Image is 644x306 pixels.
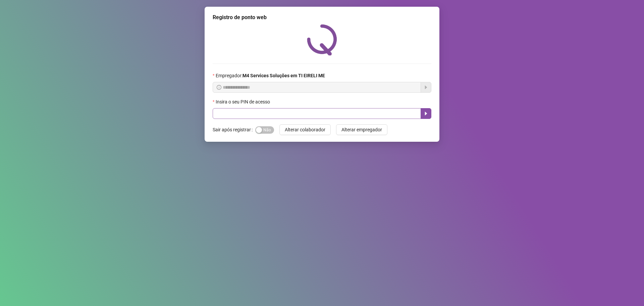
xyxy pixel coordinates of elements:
label: Sair após registrar [213,124,255,135]
span: info-circle [217,85,221,90]
strong: M4 Services Soluções em TI EIRELI ME [243,73,325,78]
button: Alterar colaborador [279,124,331,135]
label: Insira o seu PIN de acesso [213,98,274,105]
span: caret-right [423,111,429,116]
span: Alterar empregador [341,126,382,133]
span: Alterar colaborador [285,126,325,133]
button: Alterar empregador [336,124,387,135]
div: Registro de ponto web [213,13,431,21]
img: QRPoint [307,24,337,55]
span: Empregador : [216,72,325,79]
